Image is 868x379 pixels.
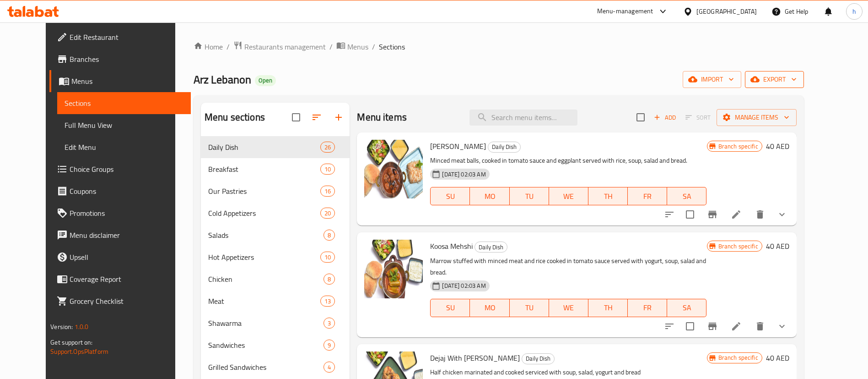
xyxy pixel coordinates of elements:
span: 10 [321,253,334,262]
button: import [683,71,741,88]
span: 4 [324,363,334,372]
span: Koosa Mehshi [430,239,473,253]
button: TU [510,187,549,205]
button: SA [667,187,706,205]
span: SA [671,301,703,314]
h6: 40 AED [766,140,789,153]
span: Add item [650,110,679,125]
div: items [320,164,335,175]
div: Daily Dish26 [201,136,350,158]
span: Sort sections [306,106,328,128]
span: Branch specific [715,353,762,362]
div: Open [255,75,276,86]
span: h [852,6,856,16]
div: items [320,252,335,263]
div: Breakfast10 [201,158,350,180]
div: Meat13 [201,290,350,312]
button: MO [470,187,509,205]
h6: 40 AED [766,352,789,364]
span: Sections [379,41,405,52]
div: Menu-management [597,6,653,17]
button: sort-choices [658,203,680,225]
span: Select section first [679,110,717,125]
span: Sandwiches [208,340,323,351]
button: SU [430,299,470,317]
div: Cold Appetizers20 [201,202,350,224]
li: / [329,41,333,52]
div: items [323,274,335,285]
button: Add section [328,106,350,128]
span: Get support on: [50,336,92,348]
span: Select section [631,108,650,127]
span: SA [671,190,703,203]
span: Daily Dish [475,242,507,253]
div: Meat [208,296,320,307]
a: Coupons [49,180,191,202]
span: Upsell [70,252,183,263]
button: TU [510,299,549,317]
span: Version: [50,321,73,333]
div: [GEOGRAPHIC_DATA] [696,6,757,16]
span: Add [652,112,677,123]
li: / [226,41,230,52]
span: 8 [324,231,334,240]
span: Hot Appetizers [208,252,320,263]
span: Branch specific [715,242,762,251]
span: 3 [324,319,334,328]
nav: breadcrumb [194,41,804,53]
span: Coverage Report [70,274,183,285]
a: Sections [57,92,191,114]
a: Menus [49,70,191,92]
span: Branches [70,54,183,65]
svg: Show Choices [776,321,787,332]
a: Upsell [49,246,191,268]
button: Branch-specific-item [701,315,723,337]
span: Select to update [680,205,700,224]
span: WE [553,190,585,203]
h2: Menu items [357,110,407,124]
div: Daily Dish [488,142,521,153]
span: Choice Groups [70,164,183,175]
a: Grocery Checklist [49,290,191,312]
button: FR [628,187,667,205]
div: Salads8 [201,224,350,246]
div: Sandwiches9 [201,334,350,356]
span: Daily Dish [208,142,320,153]
span: Open [255,77,276,84]
button: Manage items [717,109,797,126]
span: [DATE] 02:03 AM [438,281,489,290]
img: Koosa Mehshi [364,240,423,298]
span: TU [513,301,545,314]
span: Sections [65,98,183,109]
div: items [320,296,335,307]
div: Our Pastries [208,186,320,197]
span: Chicken [208,274,323,285]
span: MO [474,190,506,203]
span: Cold Appetizers [208,208,320,219]
span: 16 [321,187,334,196]
div: Salads [208,230,323,241]
span: TH [592,190,624,203]
div: Hot Appetizers10 [201,246,350,268]
h2: Menu sections [205,110,265,124]
div: items [323,318,335,329]
button: Add [650,110,679,125]
span: Shawarma [208,318,323,329]
button: TH [588,299,628,317]
span: 20 [321,209,334,218]
span: Arz Lebanon [194,69,251,90]
div: items [320,208,335,219]
svg: Show Choices [776,209,787,220]
a: Edit Restaurant [49,26,191,48]
a: Restaurants management [233,41,326,53]
span: Grilled Sandwiches [208,362,323,373]
button: MO [470,299,509,317]
div: items [320,142,335,153]
span: Restaurants management [244,41,326,52]
span: Edit Menu [65,142,183,153]
div: Daily Dish [522,353,555,364]
span: 26 [321,143,334,152]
